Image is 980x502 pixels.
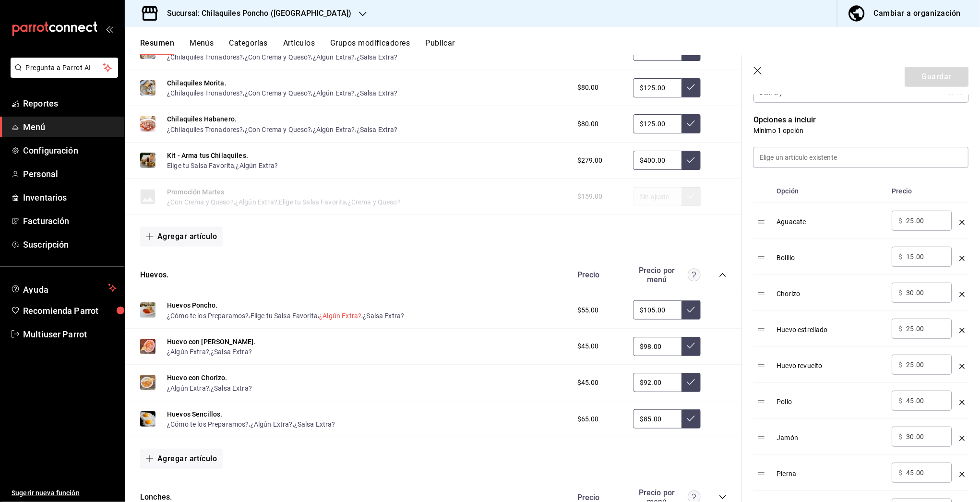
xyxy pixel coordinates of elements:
[753,114,968,126] p: Opciones a incluir
[283,38,315,55] button: Artículos
[11,58,118,78] button: Pregunta a Parrot AI
[633,300,681,320] input: Sin ajuste
[777,319,884,335] div: Huevo estrellado
[167,347,256,357] div: ,
[23,120,117,133] span: Menú
[773,179,888,203] th: Opción
[159,8,351,19] h3: Sucursal: Chilaquiles Poncho ([GEOGRAPHIC_DATA])
[23,328,117,341] span: Multiuser Parrot
[313,125,355,134] button: ¿Algún Extra?
[140,80,155,96] img: Preview
[167,51,398,61] div: , , ,
[577,305,599,315] span: $55.00
[568,270,629,279] div: Precio
[26,63,103,73] span: Pregunta a Parrot AI
[777,283,884,299] div: Chorizo
[167,114,237,124] button: Chilaquiles Habanero.
[633,409,681,429] input: Sin ajuste
[898,361,902,368] span: $
[577,414,599,424] span: $65.00
[633,266,701,284] div: Precio por menú
[140,449,223,469] button: Agregar artículo
[633,114,681,133] input: Sin ajuste
[357,125,398,134] button: ¿Salsa Extra?
[211,383,252,393] button: ¿Salsa Extra?
[7,70,118,80] a: Pregunta a Parrot AI
[577,83,599,93] span: $80.00
[245,52,311,62] button: ¿Con Crema y Queso?
[898,253,902,260] span: $
[140,116,155,131] img: Preview
[140,270,168,281] button: Huevos.
[251,419,293,429] button: ¿Algún Extra?
[167,419,249,429] button: ¿Cómo te los Preparamos?
[106,25,113,33] button: open_drawer_menu
[167,311,249,321] button: ¿Cómo te los Preparamos?
[898,325,902,332] span: $
[167,124,398,134] div: , , ,
[898,433,902,440] span: $
[167,160,278,170] div: ,
[140,339,155,354] img: Preview
[190,38,214,55] button: Menús
[236,161,278,170] button: ¿Algún Extra?
[577,378,599,388] span: $45.00
[140,411,155,427] img: Preview
[211,347,252,357] button: ¿Salsa Extra?
[633,337,681,356] input: Sin ajuste
[363,311,404,321] button: ¿Salsa Extra?
[633,373,681,392] input: Sin ajuste
[777,355,884,371] div: Huevo revuelto
[777,463,884,478] div: Pierna
[167,88,398,98] div: , , ,
[140,227,223,247] button: Agregar artículo
[167,337,256,347] button: Huevo con [PERSON_NAME].
[425,38,455,55] button: Publicar
[898,397,902,404] span: $
[245,88,311,98] button: ¿Con Crema y Queso?
[633,151,681,170] input: Sin ajuste
[888,179,956,203] th: Precio
[577,341,599,351] span: $45.00
[313,88,355,98] button: ¿Algún Extra?
[140,302,155,318] img: Preview
[777,427,884,442] div: Jamón
[167,373,227,382] button: Huevo con Chorizo.
[23,167,117,180] span: Personal
[167,88,243,98] button: ¿Chilaquiles Tronadores?
[313,52,355,62] button: ¿Algún Extra?
[294,419,335,429] button: ¿Salsa Extra?
[167,78,227,88] button: Chilaquiles Morita.
[753,126,968,135] p: Mínimo 1 opción
[251,311,318,321] button: Elige tu Salsa Favorita
[167,300,217,310] button: Huevos Poncho.
[23,144,117,157] span: Configuración
[140,375,155,390] img: Preview
[777,247,884,263] div: Bolillo
[140,38,980,55] div: navigation tabs
[874,7,961,20] div: Cambiar a organización
[357,88,398,98] button: ¿Salsa Extra?
[167,409,223,419] button: Huevos Sencillos.
[577,155,603,166] span: $279.00
[167,161,234,170] button: Elige tu Salsa Favorita
[568,493,629,502] div: Precio
[245,125,311,134] button: ¿Con Crema y Queso?
[140,153,155,168] img: Preview
[23,215,117,227] span: Facturación
[719,493,727,501] button: collapse-category-row
[167,382,252,393] div: ,
[319,311,361,321] button: ¿Algún Extra?
[167,310,404,320] div: , , ,
[719,271,727,279] button: collapse-category-row
[777,391,884,406] div: Pollo
[167,151,248,160] button: Kit - Arma tus Chilaquiles.
[229,38,268,55] button: Categorías
[330,38,410,55] button: Grupos modificadores
[23,97,117,110] span: Reportes
[167,419,335,429] div: , ,
[12,488,117,498] span: Sugerir nueva función
[167,52,243,62] button: ¿Chilaquiles Tronadores?
[167,125,243,134] button: ¿Chilaquiles Tronadores?
[167,347,209,357] button: ¿Algún Extra?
